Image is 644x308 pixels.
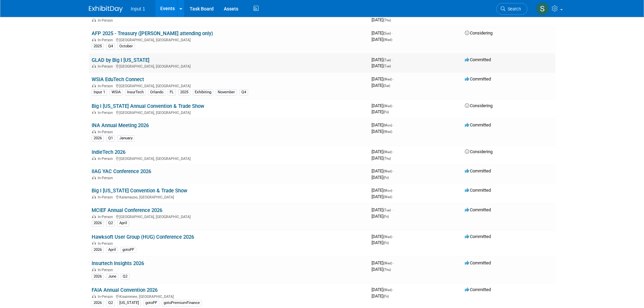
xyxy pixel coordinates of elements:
span: [DATE] [372,267,391,272]
div: Kissimmee, [GEOGRAPHIC_DATA] [92,293,366,299]
span: (Fri) [383,294,389,298]
span: (Mon) [383,189,392,192]
img: In-Person Event [92,176,96,179]
span: In-Person [98,64,115,69]
span: Search [505,6,521,11]
span: (Mon) [383,123,392,127]
a: Insurtech Insights 2026 [92,260,144,266]
span: (Thu) [383,268,391,271]
span: [DATE] [372,63,391,68]
div: January [117,135,135,141]
span: In-Person [98,84,115,88]
span: (Fri) [383,110,389,114]
span: - [393,260,394,265]
div: October [117,43,135,49]
span: (Wed) [383,288,392,292]
span: Committed [465,122,491,127]
div: Kalamazoo, [GEOGRAPHIC_DATA] [92,194,366,199]
span: - [393,188,394,193]
span: (Wed) [383,38,392,42]
span: [DATE] [372,17,391,22]
span: - [393,76,394,81]
span: [DATE] [372,293,389,299]
img: In-Person Event [92,84,96,87]
span: [DATE] [372,109,389,114]
a: Search [496,3,527,15]
span: (Tue) [383,208,391,212]
span: [DATE] [372,234,394,239]
span: (Wed) [383,150,392,154]
a: FAIA Annual Convention 2026 [92,287,158,293]
span: (Wed) [383,130,392,134]
div: 2026 [92,135,104,141]
span: - [392,207,393,212]
div: Q2 [121,274,129,280]
img: In-Person Event [92,18,96,22]
div: April [117,220,129,226]
div: InsurTech [125,89,146,95]
span: [DATE] [372,30,393,35]
span: (Tue) [383,64,391,68]
span: (Fri) [383,241,389,245]
div: June [106,274,118,280]
span: [DATE] [372,122,394,127]
span: (Wed) [383,104,392,108]
div: [GEOGRAPHIC_DATA], [GEOGRAPHIC_DATA] [92,110,366,115]
img: In-Person Event [92,64,96,68]
span: [DATE] [372,260,394,265]
span: [DATE] [372,129,392,134]
span: In-Person [98,195,115,199]
div: FL [168,89,176,95]
a: MCIEF Annual Conference 2026 [92,207,162,213]
span: In-Person [98,268,115,272]
span: [DATE] [372,194,392,199]
img: In-Person Event [92,268,96,271]
span: (Tue) [383,58,391,62]
div: [GEOGRAPHIC_DATA], [GEOGRAPHIC_DATA] [92,214,366,219]
div: WSIA [110,89,123,95]
span: Committed [465,260,491,265]
span: Considering [465,149,493,154]
span: - [393,122,394,127]
span: Considering [465,30,493,35]
div: April [106,247,118,253]
span: - [392,57,393,62]
span: (Sat) [383,84,390,88]
span: (Wed) [383,169,392,173]
span: - [393,149,394,154]
span: (Fri) [383,176,389,180]
div: gotoPremiumFinance [162,300,202,306]
div: Q4 [239,89,248,95]
span: [DATE] [372,188,394,193]
span: (Thu) [383,157,391,160]
span: In-Person [98,215,115,219]
span: (Fri) [383,215,389,218]
span: Considering [465,103,493,108]
div: Q1 [106,135,115,141]
span: In-Person [98,157,115,161]
a: Big I [US_STATE] Convention & Trade Show [92,188,187,194]
div: 2026 [92,274,104,280]
div: Q4 [106,43,115,49]
span: - [392,30,393,35]
span: [DATE] [372,149,394,154]
img: In-Person Event [92,130,96,133]
span: In-Person [98,38,115,42]
a: WSIA EduTech Connect [92,76,144,82]
div: 2026 [92,247,104,253]
img: In-Person Event [92,215,96,218]
span: Committed [465,168,491,173]
a: AFP 2025 - Treasury ([PERSON_NAME] attending only) [92,30,213,37]
span: (Wed) [383,235,392,239]
span: [DATE] [372,287,394,292]
div: gotoPF [143,300,159,306]
div: gotoPF [120,247,136,253]
span: [DATE] [372,240,389,245]
span: [DATE] [372,57,393,62]
a: IndieTech 2026 [92,149,125,155]
div: 2025 [92,43,104,49]
a: IIAG YAC Conference 2026 [92,168,151,174]
span: [DATE] [372,214,389,219]
span: In-Person [98,111,115,115]
img: In-Person Event [92,38,96,41]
